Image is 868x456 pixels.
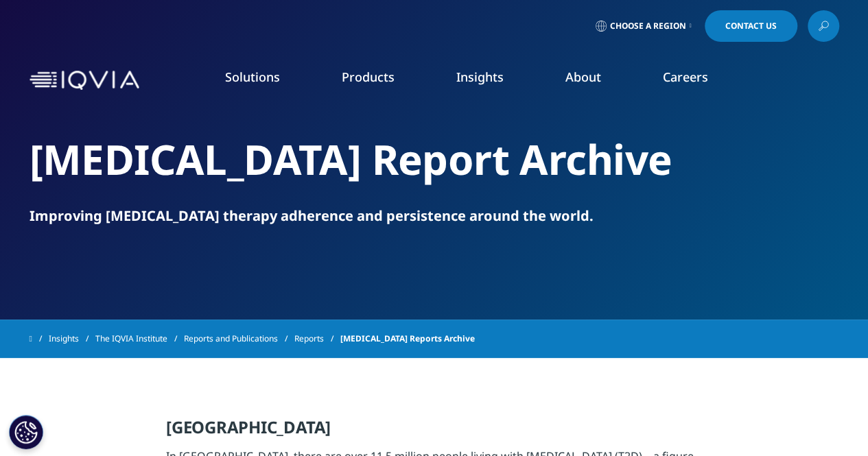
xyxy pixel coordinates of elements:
[340,326,475,351] span: [MEDICAL_DATA] Reports Archive
[342,69,395,85] a: Products
[184,326,294,351] a: Reports and Publications
[225,69,280,85] a: Solutions
[166,417,702,448] h5: [GEOGRAPHIC_DATA]
[663,69,708,85] a: Careers
[95,326,184,351] a: The IQVIA Institute
[9,415,43,449] button: Cookies Settings
[30,134,839,185] h2: [MEDICAL_DATA] Report Archive
[49,326,95,351] a: Insights
[30,206,839,226] div: Improving [MEDICAL_DATA] therapy adherence and persistence around the world.
[294,326,340,351] a: Reports
[725,22,777,30] span: Contact Us
[145,48,839,112] nav: Primary
[705,10,797,42] a: Contact Us
[565,69,601,85] a: About
[610,21,686,32] span: Choose a Region
[456,69,504,85] a: Insights
[30,71,139,91] img: IQVIA Healthcare Information Technology and Pharma Clinical Research Company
